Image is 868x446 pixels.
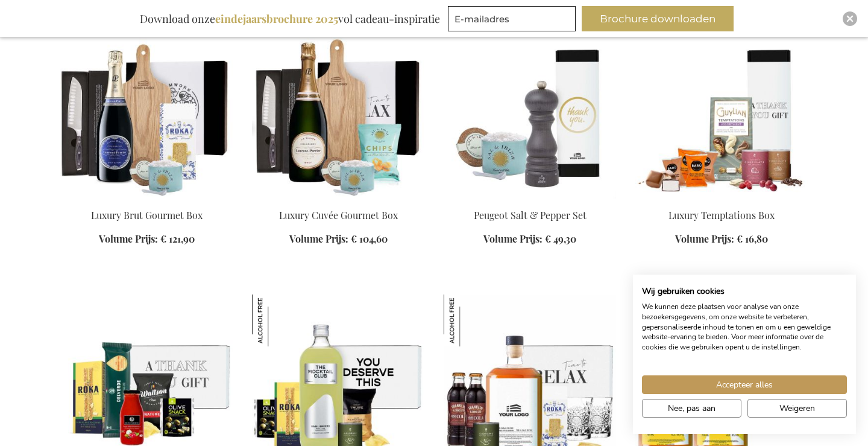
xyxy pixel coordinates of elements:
span: Volume Prijs: [483,232,542,245]
img: Gepersonaliseerde Non-Alcoholische Cuban Spiced Rum Premium Set [444,295,495,346]
span: Volume Prijs: [99,232,158,245]
a: Luxury Cuvée Gourmet Box [252,194,424,205]
div: Download onze vol cadeau-inspiratie [134,6,445,31]
img: Close [846,15,854,22]
a: Peugeot Salt & Pepper Set [474,209,587,221]
button: Brochure downloaden [582,6,734,31]
a: Luxury Temptations Box [668,209,775,221]
a: Volume Prijs: € 49,30 [483,232,576,246]
img: Peugeot Salt & Pepper Set [444,30,616,199]
a: Luxury Temptations Box [635,194,808,205]
img: The Mocktail Club Basil & Bites Geschenkset [252,295,304,346]
img: Luxury Temptations Box [635,30,808,199]
input: E-mailadres [448,6,576,31]
span: € 49,30 [545,232,576,245]
b: eindejaarsbrochure 2025 [215,11,338,26]
span: Volume Prijs: [675,232,734,245]
div: Close [843,11,857,26]
span: Volume Prijs: [289,232,348,245]
a: Volume Prijs: € 16,80 [675,232,768,246]
h2: Wij gebruiken cookies [642,286,847,297]
a: Volume Prijs: € 121,90 [99,232,195,246]
span: Weigeren [779,402,815,415]
img: Luxury Brut Gourmet Box [60,30,233,199]
span: € 121,90 [160,232,195,245]
a: Luxury Brut Gourmet Box [91,209,203,221]
span: Accepteer alles [716,378,773,391]
a: Volume Prijs: € 104,60 [289,232,388,246]
img: Luxury Cuvée Gourmet Box [252,30,424,199]
button: Pas cookie voorkeuren aan [642,399,741,418]
button: Accepteer alle cookies [642,375,847,394]
span: € 16,80 [737,232,768,245]
a: Luxury Cuvée Gourmet Box [279,209,398,221]
span: € 104,60 [351,232,388,245]
span: Nee, pas aan [668,402,715,415]
a: Luxury Brut Gourmet Box [60,194,233,205]
form: marketing offers and promotions [448,6,579,35]
p: We kunnen deze plaatsen voor analyse van onze bezoekersgegevens, om onze website te verbeteren, g... [642,302,847,352]
a: Peugeot Salt & Pepper Set [444,194,616,205]
button: Alle cookies weigeren [747,399,847,418]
